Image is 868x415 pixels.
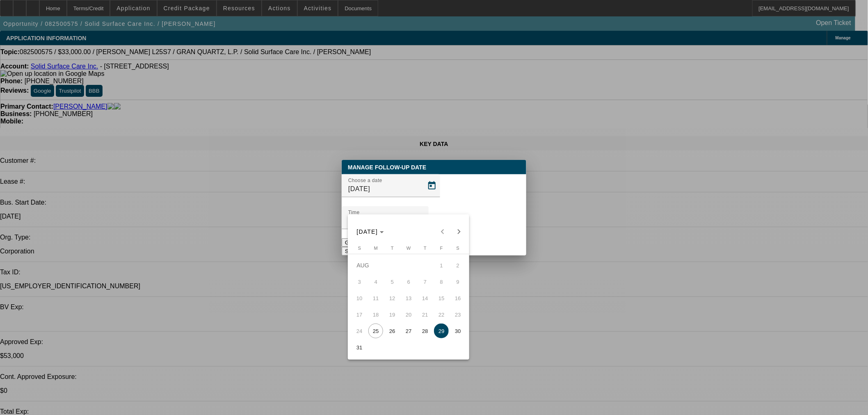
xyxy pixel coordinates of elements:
span: W [407,246,411,251]
span: 24 [352,324,367,338]
button: August 12, 2025 [384,290,400,306]
button: August 4, 2025 [368,274,384,290]
button: August 31, 2025 [351,339,368,356]
span: 9 [450,274,465,289]
span: 21 [418,307,432,322]
span: 18 [368,307,383,322]
span: S [457,246,459,251]
span: 23 [450,307,465,322]
button: August 18, 2025 [368,306,384,323]
button: August 23, 2025 [450,306,466,323]
span: 19 [385,307,400,322]
button: August 21, 2025 [417,306,433,323]
span: 3 [352,274,367,289]
span: 30 [450,324,465,338]
button: August 29, 2025 [433,323,450,339]
button: August 25, 2025 [368,323,384,339]
button: Choose month and year [354,224,388,239]
span: 20 [401,307,416,322]
button: August 10, 2025 [351,290,368,306]
button: August 8, 2025 [433,274,450,290]
span: 27 [401,324,416,338]
span: 7 [418,274,432,289]
button: August 1, 2025 [433,257,450,274]
span: 17 [352,307,367,322]
span: 31 [352,340,367,355]
span: 16 [450,291,465,306]
button: August 3, 2025 [351,274,368,290]
span: 26 [385,324,400,338]
button: August 22, 2025 [433,306,450,323]
span: 28 [418,324,432,338]
button: August 14, 2025 [417,290,433,306]
span: 14 [418,291,432,306]
span: 2 [450,258,465,273]
button: August 28, 2025 [417,323,433,339]
span: 6 [401,274,416,289]
button: August 27, 2025 [400,323,417,339]
span: 1 [434,258,449,273]
span: T [391,246,394,251]
span: 12 [385,291,400,306]
button: August 26, 2025 [384,323,400,339]
span: 29 [434,324,449,338]
button: August 5, 2025 [384,274,400,290]
span: S [358,246,361,251]
button: August 6, 2025 [400,274,417,290]
span: [DATE] [357,228,378,235]
span: T [424,246,427,251]
button: August 7, 2025 [417,274,433,290]
span: 5 [385,274,400,289]
span: 10 [352,291,367,306]
td: AUG [351,257,433,274]
button: August 16, 2025 [450,290,466,306]
span: 4 [368,274,383,289]
button: August 15, 2025 [433,290,450,306]
button: Next month [451,223,467,240]
span: 13 [401,291,416,306]
button: August 24, 2025 [351,323,368,339]
button: August 2, 2025 [450,257,466,274]
span: 15 [434,291,449,306]
button: August 11, 2025 [368,290,384,306]
span: F [440,246,443,251]
button: August 19, 2025 [384,306,400,323]
button: August 20, 2025 [400,306,417,323]
span: M [374,246,378,251]
button: August 30, 2025 [450,323,466,339]
span: 8 [434,274,449,289]
span: 22 [434,307,449,322]
span: 25 [368,324,383,338]
span: 11 [368,291,383,306]
button: August 9, 2025 [450,274,466,290]
button: August 13, 2025 [400,290,417,306]
button: August 17, 2025 [351,306,368,323]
